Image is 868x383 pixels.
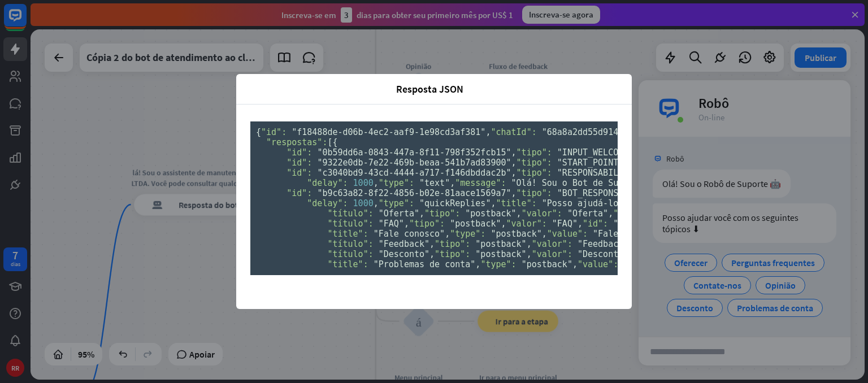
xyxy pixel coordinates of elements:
[542,198,761,208] font: "Posso ajudá-lo com os seguintes tópicos ⬇"
[327,249,373,259] font: "título":
[445,229,450,239] font: ,
[327,137,332,147] font: [
[532,239,572,249] font: "valor":
[578,249,628,259] font: "Desconto"
[419,208,424,219] font: ,
[517,147,552,158] font: "tipo":
[480,259,516,269] font: "type":
[424,208,460,219] font: "tipo":
[522,259,572,269] font: "postback"
[501,219,506,229] font: ,
[409,219,445,229] font: "tipo":
[327,229,368,239] font: "title":
[404,219,409,229] font: ,
[450,178,455,188] font: ,
[613,208,639,219] font: "id":
[9,5,43,38] button: Abra o widget de bate-papo do LiveChat
[608,208,613,219] font: ,
[379,239,429,249] font: "Feedback"
[517,188,552,198] font: "tipo":
[578,239,628,249] font: "Feedback"
[557,168,670,178] font: "RESPONSABILIDADE_BOT"
[317,168,511,178] font: "c3040bd9-43cd-4444-a717-f146dbddac2b"
[485,127,491,137] font: ,
[307,198,348,208] font: "delay":
[496,198,536,208] font: "title":
[593,229,664,239] font: "Fale conosco"
[317,188,511,198] font: "b9c63a82-8f22-4856-b02e-81aace1569a7"
[511,168,517,178] font: ,
[491,127,536,137] font: "chatId":
[396,82,463,95] font: Resposta JSON
[379,178,414,188] font: "type":
[450,229,485,239] font: "type":
[613,219,853,229] font: "ea55a470-d316-45cf-ba2c-2dc0ec467a94-f18488de"
[287,188,312,198] font: "id":
[517,158,552,168] font: "tipo":
[522,208,562,219] font: "valor":
[567,208,608,219] font: "Oferta"
[475,249,526,259] font: "postback"
[266,137,327,147] font: "respostas":
[527,249,532,259] font: ,
[307,178,348,188] font: "delay":
[374,229,445,239] font: "Fale conosco"
[552,219,578,229] font: "FAQ"
[511,158,517,168] font: ,
[327,208,373,219] font: "título":
[547,229,588,239] font: "value":
[511,147,517,158] font: ,
[511,188,517,198] font: ,
[287,147,312,158] font: "id":
[583,219,608,229] font: "id":
[317,147,511,158] font: "0b59dd6a-0843-447a-8f11-798f352fcb15"
[475,239,526,249] font: "postback"
[578,219,583,229] font: ,
[419,178,450,188] font: "text"
[429,239,435,249] font: ,
[542,127,675,137] font: "68a8a2dd55d9140007b40926"
[379,198,414,208] font: "type":
[429,249,435,259] font: ,
[491,198,496,208] font: ,
[542,229,547,239] font: ,
[506,219,547,229] font: "valor":
[379,219,404,229] font: "FAQ"
[374,259,476,269] font: "Problemas de conta"
[327,239,373,249] font: "título":
[578,259,618,269] font: "value":
[532,249,572,259] font: "valor":
[557,158,623,168] font: "START_POINT"
[557,147,633,158] font: "INPUT_WELCOME"
[261,127,287,137] font: "id":
[327,259,368,269] font: "title":
[419,198,491,208] font: "quickReplies"
[379,249,429,259] font: "Desconto"
[256,127,261,137] font: {
[353,198,374,208] font: 1000
[287,158,312,168] font: "id":
[491,229,541,239] font: "postback"
[353,178,374,188] font: 1000
[517,208,522,219] font: ,
[511,178,665,188] font: "Olá! Sou o Bot de Suporte 🤖"
[374,198,379,208] font: ,
[455,178,506,188] font: "message":
[287,168,312,178] font: "id":
[379,208,419,219] font: "Oferta"
[327,219,373,229] font: "título":
[317,158,511,168] font: "9322e0db-7e22-469b-beaa-541b7ad83900"
[435,249,470,259] font: "tipo":
[374,178,379,188] font: ,
[475,259,480,269] font: ,
[292,127,485,137] font: "f18488de-d06b-4ec2-aaf9-1e98cd3af381"
[572,259,578,269] font: ,
[332,137,337,147] font: {
[557,188,628,198] font: "BOT_RESPONSE"
[435,239,470,249] font: "tipo":
[517,168,552,178] font: "tipo":
[465,208,516,219] font: "postback"
[527,239,532,249] font: ,
[450,219,501,229] font: "postback"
